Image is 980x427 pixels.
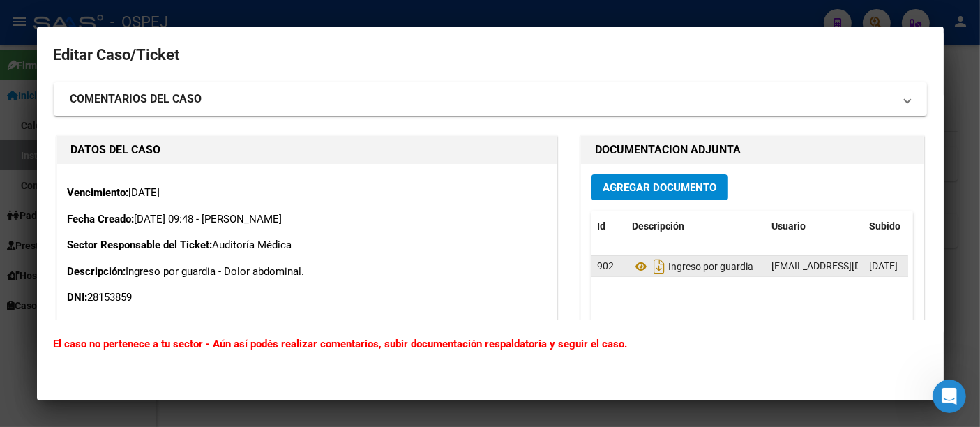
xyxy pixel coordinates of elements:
[597,220,605,232] span: Id
[68,211,546,227] p: [DATE] 09:48 - [PERSON_NAME]
[771,220,806,232] span: Usuario
[603,181,716,194] span: Agregar Documento
[933,380,966,413] iframe: Intercom live chat
[766,211,864,241] datatable-header-cell: Usuario
[869,260,898,271] span: [DATE]
[864,211,933,241] datatable-header-cell: Subido
[591,174,728,200] button: Agregar Documento
[68,264,546,280] p: Ingreso por guardia - Dolor abdominal.
[650,255,668,278] i: Descargar documento
[68,186,129,199] strong: Vencimiento:
[68,290,546,306] p: 28153859
[68,185,546,201] p: [DATE]
[869,220,900,232] span: Subido
[595,142,910,158] h1: DOCUMENTACION ADJUNTA
[597,258,621,274] div: 902
[632,220,684,232] span: Descripción
[68,317,93,330] strong: CUIL:
[68,239,213,251] strong: Sector Responsable del Ticket:
[71,143,161,156] strong: DATOS DEL CASO
[70,91,202,107] strong: COMENTARIOS DEL CASO
[626,211,766,241] datatable-header-cell: Descripción
[68,265,126,278] strong: Descripción:
[68,237,546,253] p: Auditoría Médica
[68,213,135,225] strong: Fecha Creado:
[54,338,628,350] b: El caso no pertenece a tu sector - Aún así podés realizar comentarios, subir documentación respal...
[54,42,927,68] h2: Editar Caso/Ticket
[68,291,88,304] strong: DNI:
[54,82,927,116] mat-expansion-panel-header: COMENTARIOS DEL CASO
[668,261,834,272] span: Ingreso por guardia - Dolor abdominal.
[591,211,626,241] datatable-header-cell: Id
[101,317,163,330] span: 20281538595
